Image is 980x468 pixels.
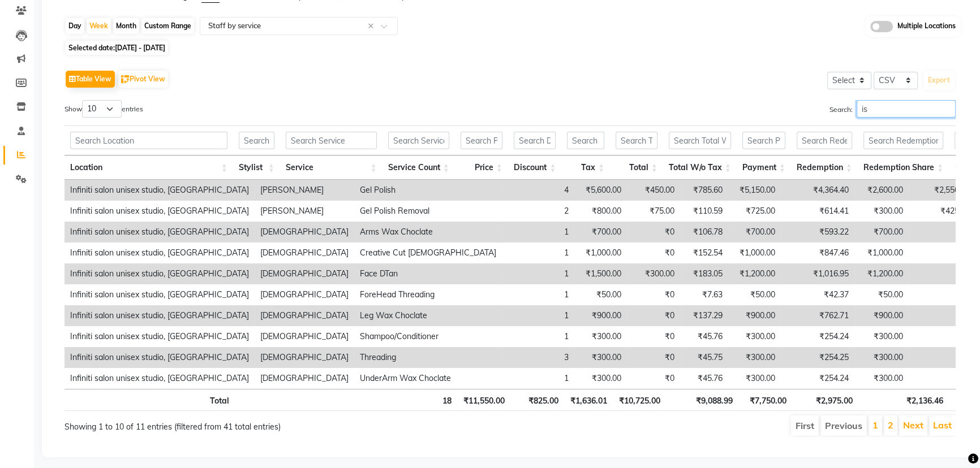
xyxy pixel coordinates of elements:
[66,41,168,55] span: Selected date:
[781,263,854,284] td: ₹1,016.95
[574,368,627,389] td: ₹300.00
[82,100,122,118] select: Showentries
[239,132,274,149] input: Search Stylist
[728,368,781,389] td: ₹300.00
[65,326,255,347] td: Infiniti salon unisex studio, [GEOGRAPHIC_DATA]
[574,347,627,368] td: ₹300.00
[255,242,354,263] td: [DEMOGRAPHIC_DATA]
[115,44,165,52] span: [DATE] - [DATE]
[354,263,502,284] td: Face DTan
[502,222,574,242] td: 1
[65,222,255,242] td: Infiniti salon unisex studio, [GEOGRAPHIC_DATA]
[354,180,502,201] td: Gel Polish
[502,242,574,263] td: 1
[502,263,574,284] td: 1
[680,284,728,305] td: ₹7.63
[781,242,854,263] td: ₹847.46
[680,263,728,284] td: ₹183.05
[854,242,909,263] td: ₹1,000.00
[909,347,975,368] td: ₹0
[669,132,731,149] input: Search Total W/o Tax
[854,347,909,368] td: ₹300.00
[923,71,955,90] button: Export
[141,18,194,34] div: Custom Range
[561,155,610,180] th: Tax: activate to sort column ascending
[65,180,255,201] td: Infiniti salon unisex studio, [GEOGRAPHIC_DATA]
[574,180,627,201] td: ₹5,600.00
[737,155,791,180] th: Payment: activate to sort column ascending
[255,326,354,347] td: [DEMOGRAPHIC_DATA]
[680,326,728,347] td: ₹45.76
[382,155,455,180] th: Service Count: activate to sort column ascending
[781,180,854,201] td: ₹4,364.40
[933,419,952,431] a: Last
[627,347,680,368] td: ₹0
[70,132,227,149] input: Search Location
[728,284,781,305] td: ₹50.00
[858,389,949,411] th: ₹2,136.46
[574,305,627,326] td: ₹900.00
[791,155,858,180] th: Redemption: activate to sort column ascending
[854,368,909,389] td: ₹300.00
[909,326,975,347] td: ₹0
[574,201,627,222] td: ₹800.00
[728,305,781,326] td: ₹900.00
[627,368,680,389] td: ₹0
[65,263,255,284] td: Infiniti salon unisex studio, [GEOGRAPHIC_DATA]
[909,180,975,201] td: ₹2,550.00
[280,155,382,180] th: Service: activate to sort column ascending
[388,132,449,149] input: Search Service Count
[854,284,909,305] td: ₹50.00
[728,326,781,347] td: ₹300.00
[781,305,854,326] td: ₹762.71
[113,18,139,34] div: Month
[567,132,604,149] input: Search Tax
[65,305,255,326] td: Infiniti salon unisex studio, [GEOGRAPHIC_DATA]
[854,326,909,347] td: ₹300.00
[854,180,909,201] td: ₹2,600.00
[872,419,878,431] a: 1
[888,419,893,431] a: 2
[666,389,738,411] th: ₹9,088.99
[502,201,574,222] td: 2
[65,368,255,389] td: Infiniti salon unisex studio, [GEOGRAPHIC_DATA]
[510,389,564,411] th: ₹825.00
[354,368,502,389] td: UnderArm Wax Choclate
[781,201,854,222] td: ₹614.41
[461,132,502,149] input: Search Price
[354,201,502,222] td: Gel Polish Removal
[781,222,854,242] td: ₹593.22
[909,201,975,222] td: ₹425.00
[508,155,562,180] th: Discount: activate to sort column ascending
[742,132,785,149] input: Search Payment
[255,284,354,305] td: [DEMOGRAPHIC_DATA]
[354,242,502,263] td: Creative Cut [DEMOGRAPHIC_DATA]
[65,347,255,368] td: Infiniti salon unisex studio, [GEOGRAPHIC_DATA]
[255,201,354,222] td: [PERSON_NAME]
[857,100,956,118] input: Search:
[781,284,854,305] td: ₹42.37
[66,71,115,88] button: Table View
[65,155,233,180] th: Location: activate to sort column ascending
[627,305,680,326] td: ₹0
[781,347,854,368] td: ₹254.25
[354,222,502,242] td: Arms Wax Choclate
[680,347,728,368] td: ₹45.75
[909,263,975,284] td: ₹0
[255,180,354,201] td: [PERSON_NAME]
[680,180,728,201] td: ₹785.60
[627,242,680,263] td: ₹0
[87,18,111,34] div: Week
[909,222,975,242] td: ₹0
[738,389,792,411] th: ₹7,750.00
[574,326,627,347] td: ₹300.00
[502,180,574,201] td: 4
[233,155,280,180] th: Stylist: activate to sort column ascending
[797,132,852,149] input: Search Redemption
[354,326,502,347] td: Shampoo/Conditioner
[368,20,377,32] span: Clear all
[514,132,556,149] input: Search Discount
[863,132,943,149] input: Search Redemption Share
[255,305,354,326] td: [DEMOGRAPHIC_DATA]
[829,100,956,118] label: Search:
